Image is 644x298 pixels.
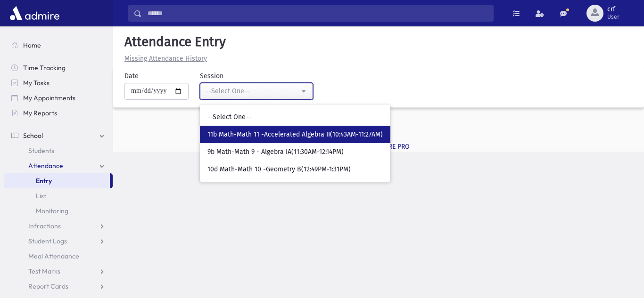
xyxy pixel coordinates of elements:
[4,90,113,105] a: My Appointments
[8,4,62,23] img: AdmirePro
[28,282,68,290] span: Report Cards
[607,6,619,13] span: crf
[200,83,313,100] button: --Select One--
[207,130,383,139] span: 11b Math-Math 11 -Accelerated Algebra II(10:43AM-11:27AM)
[4,143,113,158] a: Students
[36,192,46,200] span: List
[124,71,139,81] label: Date
[4,203,113,218] a: Monitoring
[207,165,351,174] span: 10d Math-Math 10 -Geometry B(12:49PM-1:31PM)
[23,79,50,87] span: My Tasks
[128,142,629,152] div: © 2025 -
[23,109,57,117] span: My Reports
[23,64,66,72] span: Time Tracking
[124,55,207,63] u: Missing Attendance History
[121,55,207,63] a: Missing Attendance History
[142,5,493,22] input: Search
[28,161,63,170] span: Attendance
[206,86,299,96] div: --Select One--
[23,94,75,102] span: My Appointments
[23,41,41,49] span: Home
[200,71,223,81] label: Session
[28,146,54,155] span: Students
[28,252,79,260] span: Meal Attendance
[121,34,636,50] h5: Attendance Entry
[4,188,113,203] a: List
[4,279,113,294] a: Report Cards
[36,177,52,185] span: Entry
[28,222,61,230] span: Infractions
[36,207,68,215] span: Monitoring
[4,60,113,75] a: Time Tracking
[207,147,344,157] span: 9b Math-Math 9 - Algebra IA(11:30AM-12:14PM)
[28,267,60,275] span: Test Marks
[4,158,113,173] a: Attendance
[4,105,113,121] a: My Reports
[607,13,619,21] span: User
[4,75,113,90] a: My Tasks
[4,249,113,264] a: Meal Attendance
[207,113,251,122] span: --Select One--
[4,234,113,249] a: Student Logs
[373,143,410,151] a: ADMIRE PRO
[4,173,110,188] a: Entry
[4,218,113,234] a: Infractions
[28,237,67,245] span: Student Logs
[4,128,113,143] a: School
[23,131,43,140] span: School
[4,264,113,279] a: Test Marks
[4,38,113,53] a: Home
